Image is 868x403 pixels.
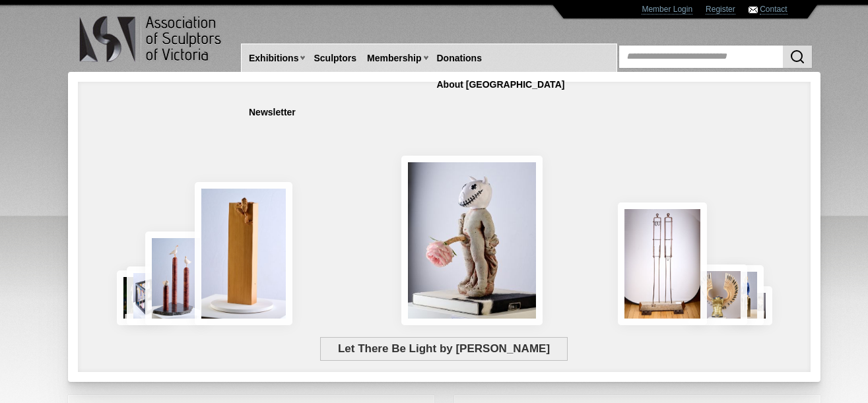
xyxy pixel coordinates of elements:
[362,46,426,71] a: Membership
[244,100,301,125] a: Newsletter
[618,202,707,325] img: Swingers
[432,46,487,71] a: Donations
[308,46,362,71] a: Sculptors
[706,5,735,15] a: Register
[688,264,747,325] img: Lorica Plumata (Chrysus)
[760,5,787,15] a: Contact
[195,182,292,325] img: Little Frog. Big Climb
[244,46,304,71] a: Exhibitions
[789,49,805,65] img: Search
[79,13,224,65] img: logo.png
[642,5,692,15] a: Member Login
[320,337,567,361] span: Let There Be Light by [PERSON_NAME]
[749,7,758,13] img: Contact ASV
[401,156,543,325] img: Let There Be Light
[432,73,570,97] a: About [GEOGRAPHIC_DATA]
